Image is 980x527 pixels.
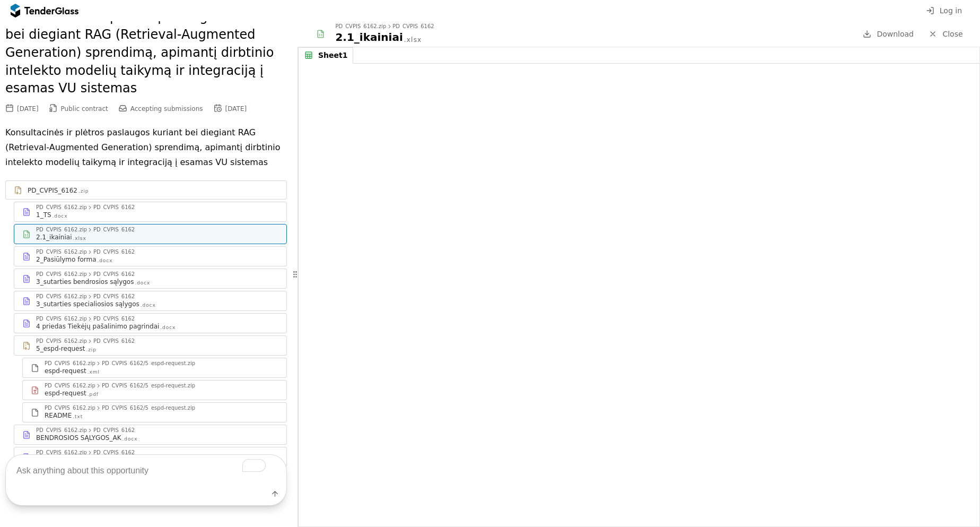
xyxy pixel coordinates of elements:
div: PD_CVPIS_6162 [93,205,135,210]
span: Close [942,30,962,38]
a: PD_CVPIS_6162.zipPD_CVPIS_61621_TS.docx [14,202,287,222]
a: PD_CVPIS_6162.zipPD_CVPIS_61625_espd-request.zip [14,335,287,356]
div: .xlsx [73,235,86,242]
div: PD_CVPIS_6162.zip [45,383,95,388]
div: PD_CVPIS_6162 [93,428,135,433]
div: 3_sutarties bendrosios sąlygos [36,278,134,286]
div: PD_CVPIS_6162.zip [36,205,87,210]
div: PD_CVPIS_6162/5_espd-request.zip [102,405,195,411]
div: PD_CVPIS_6162.zip [45,361,95,366]
a: PD_CVPIS_6162.zipPD_CVPIS_6162/5_espd-request.zipREADME.txt [22,402,287,422]
div: PD_CVPIS_6162 [93,272,135,277]
a: Close [922,28,969,41]
a: PD_CVPIS_6162.zipPD_CVPIS_61622_Pasiūlymo forma.docx [14,246,287,266]
div: .zip [86,347,96,353]
span: Public contract [61,105,108,113]
div: PD_CVPIS_6162/5_espd-request.zip [102,383,195,388]
div: PD_CVPIS_6162 [93,316,135,322]
div: .txt [73,413,83,420]
button: Log in [923,4,965,18]
div: PD_CVPIS_6162 [392,24,434,29]
div: PD_CVPIS_6162 [93,227,135,232]
div: PD_CVPIS_6162/5_espd-request.zip [102,361,195,366]
div: .docx [52,213,68,220]
div: PD_CVPIS_6162.zip [36,294,87,299]
a: PD_CVPIS_6162.zipPD_CVPIS_6162BENDROSIOS SĄLYGOS_AK.docx [14,425,287,445]
a: PD_CVPIS_6162.zipPD_CVPIS_61623_sutarties bendrosios sąlygos.docx [14,269,287,289]
a: PD_CVPIS_6162.zipPD_CVPIS_61622.1_ikainiai.xlsx [14,224,287,244]
div: .zip [78,188,89,195]
div: 3_sutarties specialiosios sąlygos [36,300,139,308]
a: PD_CVPIS_6162.zipPD_CVPIS_61624 priedas Tiekėjų pašalinimo pagrindai.docx [14,313,287,333]
div: PD_CVPIS_6162.zip [36,272,87,277]
div: .xml [87,369,100,376]
textarea: To enrich screen reader interactions, please activate Accessibility in Grammarly extension settings [6,455,286,486]
div: PD_CVPIS_6162.zip [335,24,386,29]
div: PD_CVPIS_6162 [93,294,135,299]
div: PD_CVPIS_6162.zip [36,339,87,344]
div: .pdf [87,391,99,398]
span: Download [877,30,914,38]
a: PD_CVPIS_6162.zipPD_CVPIS_6162/5_espd-request.zipespd-request.xml [22,358,287,378]
span: Accepting submissions [130,105,203,113]
div: PD_CVPIS_6162.zip [36,316,87,322]
div: [DATE] [17,105,39,113]
div: 2_Pasiūlymo forma [36,255,97,264]
div: README [45,411,72,420]
div: 5_espd-request [36,344,85,353]
a: PD_CVPIS_6162.zip [5,180,287,200]
div: PD_CVPIS_6162 [93,249,135,255]
div: .docx [98,257,113,264]
div: 4 priedas Tiekėjų pašalinimo pagrindai [36,322,159,331]
div: .xlsx [404,36,422,45]
div: 2.1_ikainiai [36,233,72,241]
div: .docx [135,280,150,287]
div: Sheet1 [318,51,347,60]
div: PD_CVPIS_6162.zip [36,227,87,232]
a: PD_CVPIS_6162.zipPD_CVPIS_61623_sutarties specialiosios sąlygos.docx [14,291,287,311]
div: PD_CVPIS_6162.zip [36,249,87,255]
a: Download [860,28,917,41]
div: espd-request [45,389,86,398]
div: .docx [160,324,176,331]
div: PD_CVPIS_6162 [28,186,77,195]
div: PD_CVPIS_6162 [93,339,135,344]
div: PD_CVPIS_6162.zip [36,428,87,433]
div: espd-request [45,367,86,375]
h2: Konsultacinės ir plėtros paslaugos kuriant bei diegiant RAG (Retrieval-Augmented Generation) spre... [5,8,287,98]
p: Konsultacinės ir plėtros paslaugos kuriant bei diegiant RAG (Retrieval-Augmented Generation) spre... [5,125,287,170]
div: 2.1_ikainiai [335,30,402,45]
span: Log in [940,6,962,15]
div: PD_CVPIS_6162.zip [45,405,95,411]
div: [DATE] [225,105,247,113]
div: .docx [141,302,156,309]
a: PD_CVPIS_6162.zipPD_CVPIS_6162/5_espd-request.zipespd-request.pdf [22,380,287,400]
div: 1_TS [36,211,51,219]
